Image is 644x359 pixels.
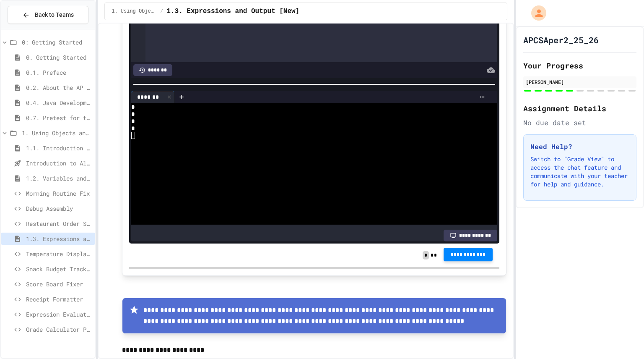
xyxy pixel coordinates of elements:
[26,83,92,92] span: 0.2. About the AP CSA Exam
[160,8,163,15] span: /
[26,159,92,168] span: Introduction to Algorithms, Programming, and Compilers
[526,78,634,86] div: [PERSON_NAME]
[522,3,548,23] div: My Account
[26,310,92,319] span: Expression Evaluator Fix
[26,325,92,334] span: Grade Calculator Pro
[523,118,636,128] div: No due date set
[26,219,92,228] span: Restaurant Order System
[26,265,92,273] span: Snack Budget Tracker
[112,8,157,15] span: 1. Using Objects and Methods
[26,53,92,62] span: 0. Getting Started
[523,60,636,71] h2: Your Progress
[523,102,636,114] h2: Assignment Details
[530,155,629,189] p: Switch to "Grade View" to access the chat feature and communicate with your teacher for help and ...
[26,113,92,122] span: 0.7. Pretest for the AP CSA Exam
[26,189,92,198] span: Morning Routine Fix
[26,295,92,304] span: Receipt Formatter
[26,204,92,213] span: Debug Assembly
[22,128,92,137] span: 1. Using Objects and Methods
[166,6,299,16] span: 1.3. Expressions and Output [New]
[26,68,92,77] span: 0.1. Preface
[35,10,74,19] span: Back to Teams
[8,6,88,24] button: Back to Teams
[26,174,92,183] span: 1.2. Variables and Data Types
[523,34,599,46] h1: APCSAper2_25_26
[26,98,92,107] span: 0.4. Java Development Environments
[26,249,92,258] span: Temperature Display Fix
[22,38,92,47] span: 0: Getting Started
[26,144,92,152] span: 1.1. Introduction to Algorithms, Programming, and Compilers
[26,280,92,288] span: Score Board Fixer
[26,234,92,243] span: 1.3. Expressions and Output [New]
[530,142,629,152] h3: Need Help?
